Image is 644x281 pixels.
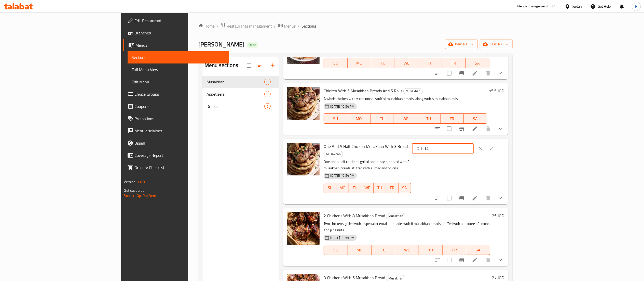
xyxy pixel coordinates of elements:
button: SA [466,245,490,255]
button: delete [482,123,494,135]
svg: Show Choices [497,257,503,263]
span: Sort sections [254,59,267,71]
a: Coverage Report [123,149,229,161]
a: Full Menu View [128,63,229,76]
button: TH [418,58,442,68]
span: SU [326,246,346,254]
nav: Menu sections [202,74,279,114]
input: Please enter price [424,143,474,154]
span: MO [349,115,368,122]
span: 2 Chickens With 8 Musakhan Bread [324,212,385,220]
button: Branch-specific-item [456,123,468,135]
a: Edit Restaurant [123,15,229,27]
span: Appetizers [207,91,264,97]
nav: breadcrumb [198,23,512,29]
button: sort-choices [432,254,444,266]
span: MO [350,59,369,67]
button: MO [348,58,371,68]
span: Full Menu View [132,67,225,73]
a: Coupons [123,100,229,112]
span: Coupons [134,103,225,109]
button: TU [371,113,394,124]
button: SA [464,113,487,124]
span: [DATE] 10:54 PM [328,104,357,109]
span: [DATE] 10:54 PM [328,235,357,240]
span: WE [397,59,417,67]
li: / [274,23,276,29]
a: Edit menu item [472,257,478,263]
span: MO [338,184,347,191]
button: FR [386,183,399,193]
a: Support.OpsPlatform [124,192,156,199]
span: 5 [265,104,270,109]
span: SA [466,115,485,122]
button: show more [494,254,506,266]
a: Restaurants management [221,23,272,29]
span: 1.0.0 [137,178,145,185]
img: Chicken With 5 Musakhan Breads And 5 Rolls [287,87,320,120]
button: TU [349,183,361,193]
button: import [445,40,478,49]
span: TH [420,59,440,67]
button: show more [494,123,506,135]
span: SA [401,184,409,191]
button: sort-choices [432,123,444,135]
span: MO [350,246,369,254]
button: Branch-specific-item [456,67,468,79]
span: Chicken With 5 Musakhan Breads And 5 Rolls [324,87,402,95]
button: delete [482,192,494,204]
span: TU [374,246,393,254]
button: WE [395,245,419,255]
button: MO [347,113,371,124]
span: One And A Half Chicken Musakhan With 3 Breads [324,143,409,150]
span: WE [396,115,415,122]
button: sort-choices [432,67,444,79]
button: SU [324,245,348,255]
span: Edit Restaurant [134,18,225,24]
span: FR [443,115,462,122]
div: Jordan [572,4,582,9]
div: Musakhan [207,79,264,85]
span: Coverage Report [134,152,225,158]
span: Menu disclaimer [134,128,225,134]
span: Branches [134,30,225,36]
img: One And A Half Chicken Musakhan With 3 Breads [287,143,320,175]
div: Open [246,42,258,48]
span: TH [421,246,441,254]
a: Edit Menu [128,76,229,88]
a: Edit menu item [472,126,478,132]
span: TU [373,115,392,122]
a: Upsell [123,137,229,149]
p: Two chickens grilled with a special oriental marinade, with 8 musakhan breads stuffed with a mixt... [324,221,490,233]
span: Musakhan [404,88,422,94]
h6: 25 JOD [492,212,504,219]
span: TH [376,184,384,191]
span: Select to update [444,255,455,265]
button: MO [348,245,372,255]
span: Grocery Checklist [134,164,225,171]
span: [DATE] 10:54 PM [328,173,357,178]
button: Add section [267,59,279,71]
button: WE [361,183,374,193]
span: Musakhan [324,151,343,157]
button: TU [371,58,395,68]
div: items [264,103,271,109]
button: SA [466,58,489,68]
span: Musakhan [386,213,405,219]
button: SA [399,183,411,193]
button: sort-choices [432,192,444,204]
p: A whole chicken with 5 traditional stuffed musakhan breads, along with 5 musakhan rolls [324,96,487,102]
span: 6 [265,92,270,97]
a: Grocery Checklist [123,161,229,174]
span: Select to update [444,193,455,203]
button: SU [324,113,347,124]
span: FR [445,246,464,254]
button: TU [372,245,395,255]
button: FR [441,113,464,124]
button: WE [394,113,417,124]
a: Sections [128,51,229,63]
button: SU [324,58,348,68]
span: Restaurants management [227,23,272,29]
button: export [480,40,513,49]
